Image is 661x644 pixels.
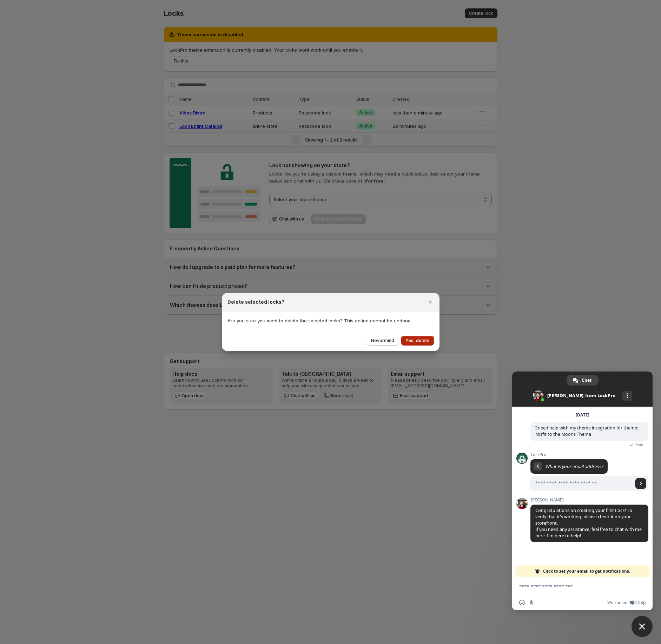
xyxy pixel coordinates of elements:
[543,565,630,577] span: Click to set your email to get notifications.
[425,297,435,307] button: Close
[634,442,643,447] span: Read
[576,413,589,417] div: [DATE]
[227,317,434,324] p: Are you sure you want to delete the selected locks? This action cannot be undone.
[607,600,646,605] a: We run onCrisp
[535,425,638,437] span: I need help with my theme integration for theme: Misfit to the Moons Theme
[530,476,633,491] input: Enter your email address...
[367,336,398,346] button: Nevermind
[607,600,627,605] span: We run on
[519,577,632,595] textarea: Compose your message...
[545,464,603,469] span: What is your email address?
[582,375,591,386] span: Chat
[632,616,653,637] a: Close chat
[535,507,642,539] span: Congratulations on creating your first Lock! To verify that it's working, please check it on your...
[567,375,599,386] a: Chat
[530,498,648,502] span: [PERSON_NAME]
[405,338,430,343] span: Yes, delete
[371,338,394,343] span: Nevermind
[227,298,285,305] h2: Delete selected locks?
[401,336,434,346] button: Yes, delete
[530,452,648,457] span: LockPro
[635,600,646,605] span: Crisp
[519,600,525,605] span: Insert an emoji
[528,600,534,605] span: Send a file
[635,478,646,489] a: Send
